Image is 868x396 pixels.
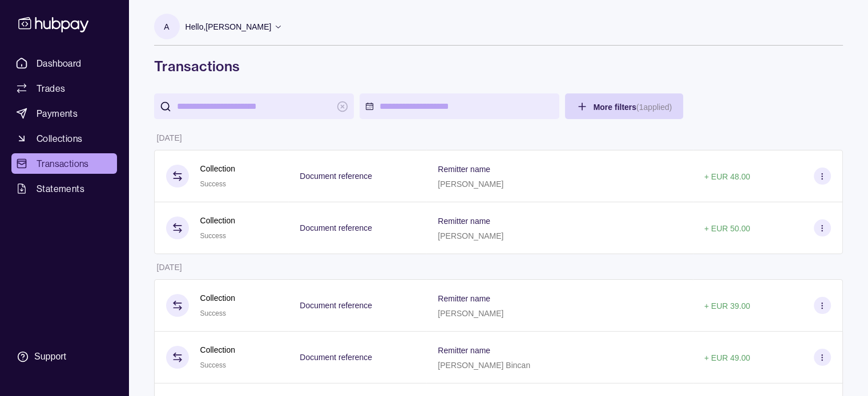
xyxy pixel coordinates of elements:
p: + EUR 50.00 [704,224,750,233]
span: Statements [37,182,84,195]
p: Remitter name [438,294,490,303]
span: Payments [37,107,78,120]
p: Remitter name [438,217,490,226]
span: More filters [594,103,672,112]
p: Remitter name [438,165,490,174]
span: Transactions [37,157,89,170]
p: [DATE] [157,263,182,272]
a: Support [11,345,117,369]
a: Statements [11,178,117,199]
a: Payments [11,103,117,124]
p: + EUR 48.00 [704,172,750,181]
p: Remitter name [438,346,490,355]
input: search [177,93,331,119]
p: Collection [200,344,235,356]
a: Dashboard [11,53,117,74]
p: + EUR 39.00 [704,301,750,311]
p: ( 1 applied) [636,103,672,112]
span: Collections [37,132,82,145]
p: [PERSON_NAME] [438,231,503,240]
a: Collections [11,128,117,149]
p: + EUR 49.00 [704,353,750,362]
p: Hello, [PERSON_NAME] [185,21,272,33]
p: Collection [200,162,235,175]
p: [PERSON_NAME] [438,179,503,189]
span: Trades [37,81,65,95]
a: Trades [11,78,117,99]
span: Dashboard [37,56,82,70]
h1: Transactions [154,57,843,75]
p: Document reference [300,353,372,362]
span: Success [200,180,226,188]
p: Document reference [300,301,372,310]
p: A [164,21,169,33]
a: Transactions [11,153,117,174]
p: [DATE] [157,133,182,142]
p: Document reference [300,172,372,181]
span: Success [200,309,226,317]
p: [PERSON_NAME] Bincan [438,361,530,370]
button: More filters(1applied) [565,93,684,119]
p: [PERSON_NAME] [438,309,503,318]
div: Support [34,350,66,363]
p: Collection [200,292,235,304]
span: Success [200,232,226,240]
span: Success [200,361,226,369]
p: Document reference [300,223,372,232]
p: Collection [200,214,235,227]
